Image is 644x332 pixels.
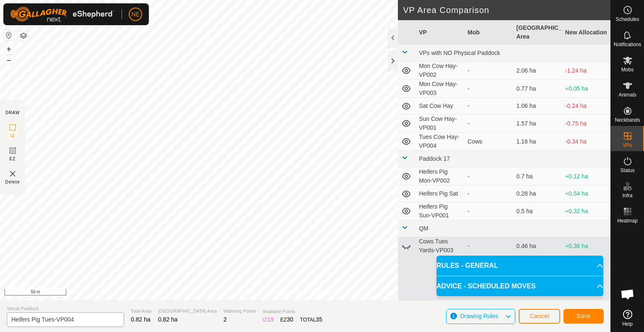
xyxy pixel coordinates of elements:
[615,17,639,22] span: Schedules
[5,179,20,185] span: Delete
[513,80,562,98] td: 0.77 ha
[513,98,562,115] td: 1.06 ha
[267,316,274,323] span: 19
[467,207,509,216] div: -
[467,66,509,75] div: -
[622,322,633,327] span: Help
[4,30,14,40] button: Reset Map
[513,133,562,151] td: 1.16 ha
[131,308,151,315] span: Total Area
[614,42,641,47] span: Notifications
[622,193,632,198] span: Infra
[621,67,634,72] span: Mobs
[5,110,20,116] div: DRAW
[131,10,139,19] span: NE
[562,20,610,45] th: New Allocation
[562,80,610,98] td: +0.05 ha
[562,202,610,220] td: +0.32 ha
[403,5,610,15] h2: VP Area Comparison
[519,309,560,324] button: Cancel
[4,55,14,65] button: –
[131,316,151,323] span: 0.82 ha
[10,133,15,139] span: IZ
[513,62,562,80] td: 2.06 ha
[562,98,610,115] td: -0.24 ha
[415,186,464,202] td: Heifers Pig Sat
[223,308,256,315] span: Watering Points
[415,133,464,151] td: Tues Cow Hay-VP004
[611,306,644,330] a: Help
[262,315,273,324] div: IZ
[562,186,610,202] td: +0.54 ha
[223,316,227,323] span: 2
[460,313,498,319] span: Drawing Rules
[415,202,464,220] td: Heifers Pig Sun-VP001
[10,156,16,162] span: EZ
[467,137,509,146] div: Cows
[467,172,509,181] div: -
[158,308,217,315] span: [GEOGRAPHIC_DATA] Area
[415,167,464,186] td: Heifers Pig Mon-VP002
[280,315,293,324] div: EZ
[464,20,513,45] th: Mob
[467,84,509,93] div: -
[513,115,562,133] td: 1.57 ha
[467,189,509,198] div: -
[620,168,634,173] span: Status
[562,115,610,133] td: -0.75 ha
[287,316,293,323] span: 30
[530,313,549,319] span: Cancel
[10,7,115,22] img: Gallagher Logo
[7,305,124,312] span: Virtual Paddock
[436,276,603,296] p-accordion-header: ADVICE - SCHEDULED MOVES
[562,167,610,186] td: +0.12 ha
[18,31,29,41] button: Map Layers
[419,155,450,162] span: Paddock 17
[615,282,640,307] div: Open chat
[300,315,322,324] div: TOTAL
[415,80,464,98] td: Mon Cow Hay-VP003
[415,20,464,45] th: VP
[272,289,304,297] a: Privacy Policy
[563,309,604,324] button: Save
[562,237,610,255] td: +0.36 ha
[615,118,640,123] span: Neckbands
[562,133,610,151] td: -0.34 ha
[436,261,498,271] span: RULES - GENERAL
[618,92,636,97] span: Animals
[415,115,464,133] td: Sun Cow Hay-VP001
[623,143,632,148] span: VPs
[415,62,464,80] td: Mon Cow Hay-VP002
[513,167,562,186] td: 0.7 ha
[513,237,562,255] td: 0.46 ha
[513,202,562,220] td: 0.5 ha
[467,102,509,110] div: -
[262,308,322,315] span: Available Points
[513,20,562,45] th: [GEOGRAPHIC_DATA] Area
[419,225,428,232] span: QM
[8,169,18,179] img: VP
[576,313,591,319] span: Save
[562,62,610,80] td: -1.24 ha
[436,281,535,291] span: ADVICE - SCHEDULED MOVES
[513,186,562,202] td: 0.28 ha
[617,218,638,223] span: Heatmap
[419,50,500,56] span: VPs with NO Physical Paddock
[415,98,464,115] td: Sat Cow Hay
[467,242,509,251] div: -
[316,316,322,323] span: 35
[4,44,14,54] button: +
[436,256,603,276] p-accordion-header: RULES - GENERAL
[158,316,178,323] span: 0.82 ha
[467,119,509,128] div: -
[415,237,464,255] td: Cows Tues Yards-VP003
[314,289,338,297] a: Contact Us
